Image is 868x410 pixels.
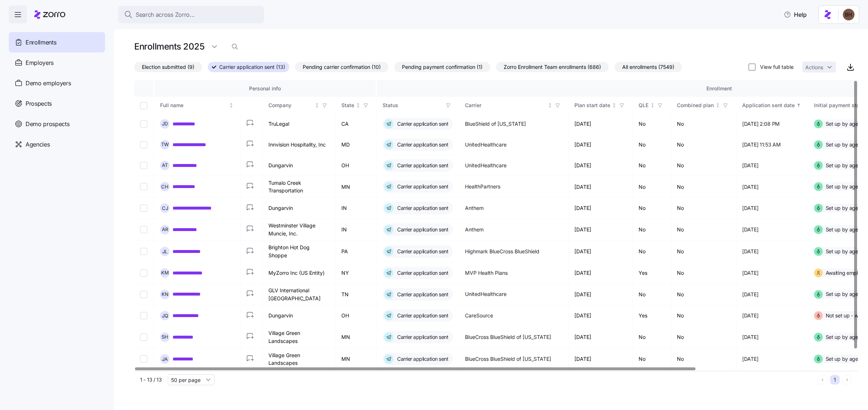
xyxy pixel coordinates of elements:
[671,114,736,134] td: No
[140,355,147,363] input: Select record 12
[154,97,241,114] th: Full nameNot sorted
[465,355,551,363] span: BlueCross BlueShield of [US_STATE]
[26,140,50,149] span: Agencies
[9,134,105,155] a: Agencies
[826,290,863,298] span: Set up by agent
[569,155,633,176] td: [DATE]
[826,204,863,212] span: Set up by agent
[650,103,655,108] div: Not sorted
[742,120,780,128] span: [DATE] 2:08 PM
[796,103,801,108] div: Sorted ascending
[736,97,808,114] th: Application sent dateSorted ascending
[671,326,736,348] td: No
[569,326,633,348] td: [DATE]
[802,62,836,73] button: Actions
[671,176,736,198] td: No
[671,134,736,155] td: No
[826,248,863,255] span: Set up by agent
[9,93,105,114] a: Prospects
[547,103,553,108] div: Not sorted
[826,120,863,128] span: Set up by agent
[26,58,54,67] span: Employers
[162,206,168,211] span: C J
[395,162,448,169] span: Carrier application sent
[677,101,714,109] div: Combined plan
[612,103,617,108] div: Not sorted
[26,120,70,129] span: Demo prospects
[336,176,377,198] td: MN
[26,99,52,108] span: Prospects
[140,183,147,190] input: Select record 4
[826,141,863,148] span: Set up by agent
[336,263,377,284] td: NY
[465,290,507,298] span: UnitedHealthcare
[569,284,633,305] td: [DATE]
[671,263,736,284] td: No
[142,62,194,72] span: Election submitted (9)
[9,32,105,52] a: Enrollments
[395,333,448,341] span: Carrier application sent
[136,10,195,19] span: Search across Zorro...
[162,121,168,126] span: J D
[263,97,336,114] th: CompanyNot sorted
[742,312,758,319] span: [DATE]
[784,10,807,19] span: Help
[633,284,671,305] td: No
[395,312,448,319] span: Carrier application sent
[395,183,448,190] span: Carrier application sent
[715,103,720,108] div: Not sorted
[742,226,758,233] span: [DATE]
[459,97,569,114] th: CarrierNot sorted
[633,305,671,326] td: Yes
[263,176,336,198] td: Tumalo Creek Transportation
[633,198,671,219] td: No
[671,348,736,370] td: No
[633,326,671,348] td: No
[569,348,633,370] td: [DATE]
[742,101,795,109] div: Application sent date
[118,6,264,23] button: Search across Zorro...
[140,376,162,383] span: 1 - 13 / 13
[162,249,167,254] span: J L
[465,269,508,277] span: MVP Health Plans
[742,162,758,169] span: [DATE]
[633,176,671,198] td: No
[336,114,377,134] td: CA
[263,348,336,370] td: Village Green Landscapes
[336,134,377,155] td: MD
[826,183,863,190] span: Set up by agent
[161,184,168,189] span: C H
[742,269,758,277] span: [DATE]
[336,97,377,114] th: StateNot sorted
[140,291,147,298] input: Select record 9
[161,270,169,275] span: K M
[826,355,863,363] span: Set up by agent
[395,141,448,148] span: Carrier application sent
[742,183,758,191] span: [DATE]
[395,291,448,298] span: Carrier application sent
[263,263,336,284] td: MyZorro Inc (US Entity)
[341,101,354,109] div: State
[303,62,381,72] span: Pending carrier confirmation (10)
[842,375,852,384] button: Next page
[569,97,633,114] th: Plan start dateNot sorted
[633,97,671,114] th: QLENot sorted
[140,269,147,277] input: Select record 8
[395,269,448,277] span: Carrier application sent
[402,62,483,72] span: Pending payment confirmation (1)
[671,241,736,262] td: No
[569,305,633,326] td: [DATE]
[671,305,736,326] td: No
[336,305,377,326] td: OH
[569,114,633,134] td: [DATE]
[134,41,204,52] h1: Enrollments 2025
[671,284,736,305] td: No
[826,333,863,341] span: Set up by agent
[465,226,484,233] span: Anthem
[756,63,794,71] label: View full table
[569,219,633,241] td: [DATE]
[268,101,313,109] div: Company
[140,248,147,255] input: Select record 7
[336,348,377,370] td: MN
[633,263,671,284] td: Yes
